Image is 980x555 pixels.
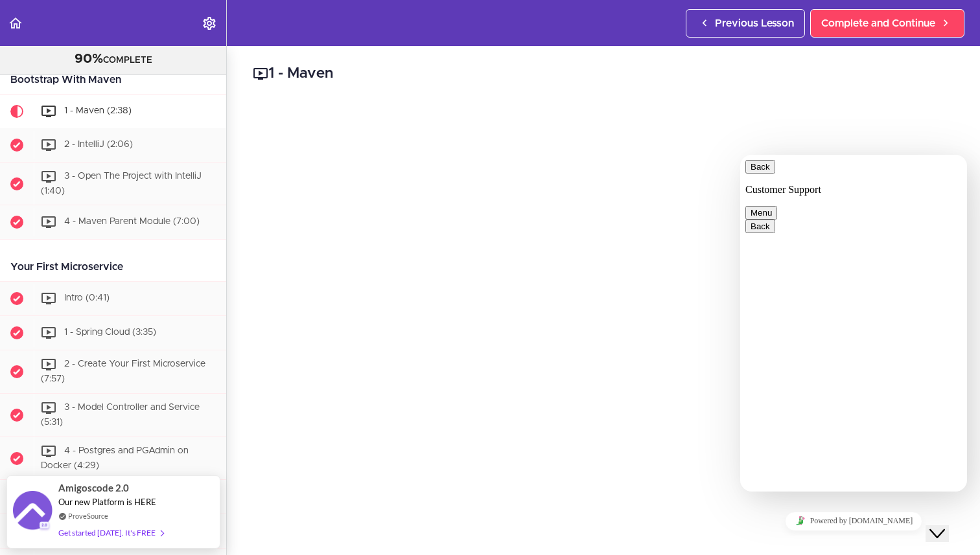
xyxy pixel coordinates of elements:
span: Previous Lesson [715,16,794,31]
a: ProveSource [68,510,108,521]
span: Our new Platform is HERE [58,497,156,507]
span: 4 - Postgres and PGAdmin on Docker (4:29) [41,446,189,470]
span: 90% [75,52,103,65]
iframe: chat widget [926,503,967,542]
a: Previous Lesson [686,9,805,38]
div: Get started [DATE]. It's FREE [58,525,163,540]
span: 3 - Open The Project with IntelliJ (1:40) [41,172,202,196]
span: Amigoscode 2.0 [58,481,129,495]
span: 1 - Spring Cloud (3:35) [64,328,156,337]
span: 2 - IntelliJ (2:06) [64,140,133,149]
iframe: chat widget [740,155,967,492]
span: Intro (0:41) [64,294,110,303]
div: COMPLETE [16,51,210,68]
svg: Settings Menu [202,16,217,31]
svg: Back to course curriculum [8,16,23,31]
span: 3 - Model Controller and Service (5:31) [41,403,200,427]
span: 1 - Maven (2:38) [64,106,132,115]
span: 2 - Create Your First Microservice (7:57) [41,360,205,384]
span: 4 - Maven Parent Module (7:00) [64,218,200,227]
img: provesource social proof notification image [13,491,52,533]
span: Complete and Continue [821,16,935,31]
a: Complete and Continue [810,9,964,38]
iframe: chat widget [740,506,967,536]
